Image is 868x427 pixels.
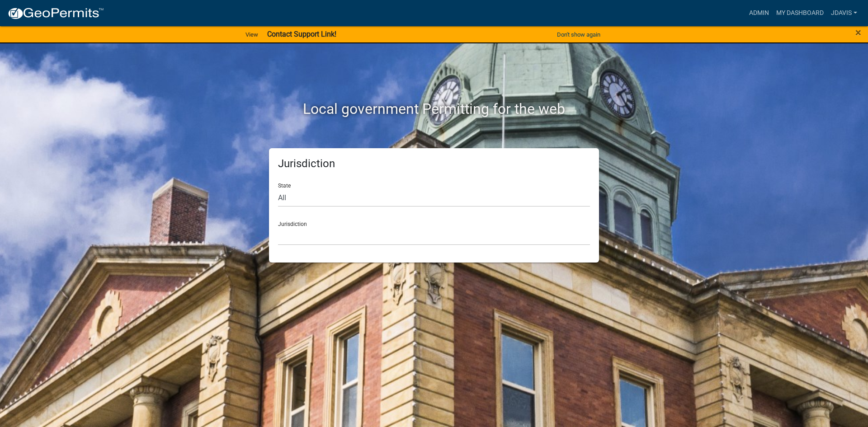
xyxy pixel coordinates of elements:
[855,26,861,39] span: ×
[745,5,773,22] a: Admin
[773,5,827,22] a: My Dashboard
[242,27,262,42] a: View
[278,157,590,170] h5: Jurisdiction
[855,27,861,38] button: Close
[267,30,336,38] strong: Contact Support Link!
[553,27,604,42] button: Don't show again
[183,100,685,117] h2: Local government Permitting for the web
[827,5,861,22] a: jdavis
